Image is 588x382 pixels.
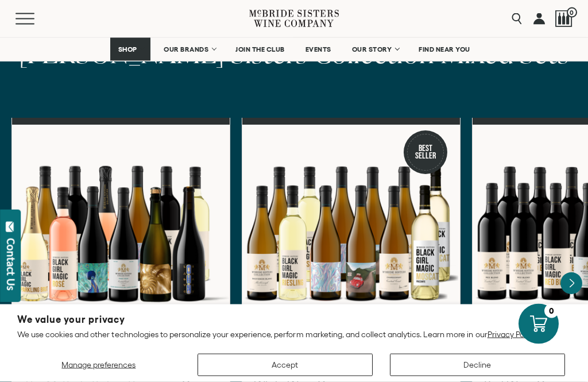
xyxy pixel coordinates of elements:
[118,45,137,53] span: SHOP
[352,45,392,53] span: OUR STORY
[488,330,537,339] a: Privacy Policy.
[16,13,57,25] button: Mobile Menu Trigger
[560,273,582,295] button: Next
[156,38,222,61] a: OUR BRANDS
[235,45,285,53] span: JOIN THE CLUB
[411,38,478,61] a: FIND NEAR YOU
[17,329,571,339] p: We use cookies and other technologies to personalize your experience, perform marketing, and coll...
[61,360,136,369] span: Manage preferences
[198,354,373,376] button: Accept
[110,38,150,61] a: SHOP
[345,38,406,61] a: OUR STORY
[298,38,339,61] a: EVENTS
[164,45,208,53] span: OUR BRANDS
[17,315,571,325] h2: We value your privacy
[544,304,559,318] div: 0
[390,354,565,376] button: Decline
[228,38,292,61] a: JOIN THE CLUB
[567,7,577,18] span: 0
[305,45,331,53] span: EVENTS
[419,45,470,53] span: FIND NEAR YOU
[17,354,180,376] button: Manage preferences
[5,238,17,291] div: Contact Us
